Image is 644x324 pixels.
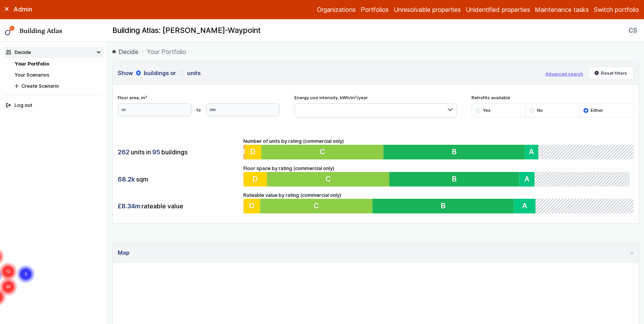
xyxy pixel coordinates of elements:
[384,145,525,159] button: B
[243,147,248,157] span: E
[594,5,639,14] button: Switch portfolio
[118,172,239,187] div: sqm
[118,95,280,116] div: Floor area, m²
[112,47,138,56] a: Decide
[15,61,49,67] a: Your Portfolio
[261,145,384,159] button: C
[361,5,389,14] a: Portfolios
[112,26,261,36] h2: Building Atlas: [PERSON_NAME]-Waypoint
[244,199,260,213] button: D
[243,137,634,160] div: Number of units by rating (commercial only)
[245,145,261,159] button: D
[373,199,514,213] button: B
[466,5,530,14] a: Unidentified properties
[394,5,461,14] a: Unresolvable properties
[5,26,15,36] img: main-0bbd2752.svg
[629,26,637,35] span: CS
[118,202,140,210] span: £8.34m
[314,201,319,211] span: C
[4,100,103,111] button: Log out
[522,201,527,211] span: A
[317,5,356,14] a: Organizations
[4,47,103,58] summary: Decide
[535,5,589,14] a: Maintenance tasks
[12,80,103,92] button: Create Scenario
[15,72,49,78] a: Your Scenarios
[113,244,639,262] summary: Map
[452,147,457,157] span: B
[454,174,459,183] span: B
[243,191,634,214] div: Rateable value by rating (commercial only)
[118,145,239,159] div: units in buildings
[118,199,239,213] div: rateable value
[522,172,537,187] button: A
[6,49,31,56] div: Decide
[118,175,135,183] span: 68.2k
[529,147,534,157] span: A
[253,174,258,183] span: D
[391,172,522,187] button: B
[118,103,280,116] form: to
[545,71,583,77] button: Advanced search
[118,148,130,156] span: 262
[260,199,373,213] button: C
[294,95,457,118] div: Energy use intensity, kWh/m²/year
[441,201,445,211] span: B
[627,24,639,36] button: CS
[251,147,256,157] span: D
[147,47,186,56] span: Your Portfolio
[527,174,532,183] span: A
[514,199,536,213] button: A
[472,95,634,101] span: Retrofits available
[525,145,539,159] button: A
[118,69,541,77] h3: Show
[268,172,391,187] button: C
[327,174,332,183] span: C
[244,172,267,187] button: D
[152,148,160,156] span: 95
[250,201,255,211] span: D
[320,147,325,157] span: C
[588,67,634,80] button: Reset filters
[243,145,245,159] button: E
[243,165,634,187] div: Floor space by rating (commercial only)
